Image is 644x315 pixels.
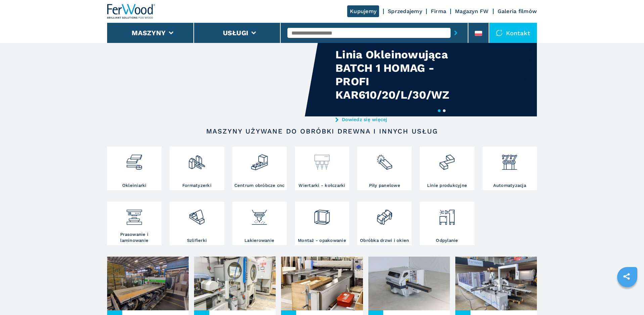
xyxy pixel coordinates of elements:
[443,109,446,112] button: 2
[182,182,212,189] h3: Formatyzerki
[244,238,274,244] h3: Lakierowanie
[132,29,166,37] button: Maszyny
[360,238,409,244] h3: Obróbka drzwi i okien
[129,127,515,135] h2: Maszyny używane do obróbki drewna i innych usług
[313,203,331,226] img: montaggio_imballaggio_2.png
[455,257,537,310] img: Show room
[431,8,446,14] a: Firma
[438,148,456,171] img: linee_di_produzione_2.png
[107,147,162,190] a: Okleiniarki
[436,238,458,244] h3: Odpylanie
[125,203,143,226] img: pressa-strettoia.png
[493,182,526,189] h3: Automatyzacja
[482,147,537,190] a: Automatyzacja
[368,257,450,310] img: Okazje
[232,202,287,245] a: Lakierowanie
[335,117,467,122] a: Dowiedz się więcej
[498,8,537,14] a: Galeria filmów
[107,4,155,19] img: Ferwood
[188,203,206,226] img: levigatrici_2.png
[298,182,345,189] h3: Wiertarki - kołczarki
[618,268,635,285] a: sharethis
[357,202,412,245] a: Obróbka drzwi i okien
[295,147,349,190] a: Wiertarki - kołczarki
[388,8,422,14] a: Sprzedajemy
[420,202,474,245] a: Odpylanie
[376,203,394,226] img: lavorazione_porte_finestre_2.png
[223,29,248,37] button: Usługi
[170,202,224,245] a: Szlifierki
[250,203,268,226] img: verniciatura_1.png
[376,148,394,171] img: sezionatrici_2.png
[107,202,162,245] a: Prasowanie i laminowanie
[107,19,322,116] video: Your browser does not support the video tag.
[107,257,189,310] img: Nowości
[496,30,503,36] img: Kontakt
[298,238,346,244] h3: Montaż - opakowanie
[489,23,537,43] div: Kontakt
[369,182,400,189] h3: Piły panelowe
[194,257,276,310] img: z siedziby klienta
[438,109,441,112] button: 1
[188,148,206,171] img: squadratrici_2.png
[438,203,456,226] img: aspirazione_1.png
[109,231,160,244] h3: Prasowanie i laminowanie
[501,148,518,171] img: automazione.png
[420,147,474,190] a: Linie produkcyjne
[451,25,461,41] button: submit-button
[170,147,224,190] a: Formatyzerki
[125,148,143,171] img: bordatrici_1.png
[357,147,412,190] a: Piły panelowe
[187,238,207,244] h3: Szlifierki
[250,148,268,171] img: centro_di_lavoro_cnc_2.png
[427,182,467,189] h3: Linie produkcyjne
[234,182,285,189] h3: Centrum obróbcze cnc
[281,257,363,310] img: Promocje
[347,5,379,17] a: Kupujemy
[313,148,331,171] img: foratrici_inseritrici_2.png
[232,147,287,190] a: Centrum obróbcze cnc
[455,8,489,14] a: Magazyn FW
[295,202,349,245] a: Montaż - opakowanie
[615,285,639,310] iframe: Chat
[122,182,147,189] h3: Okleiniarki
